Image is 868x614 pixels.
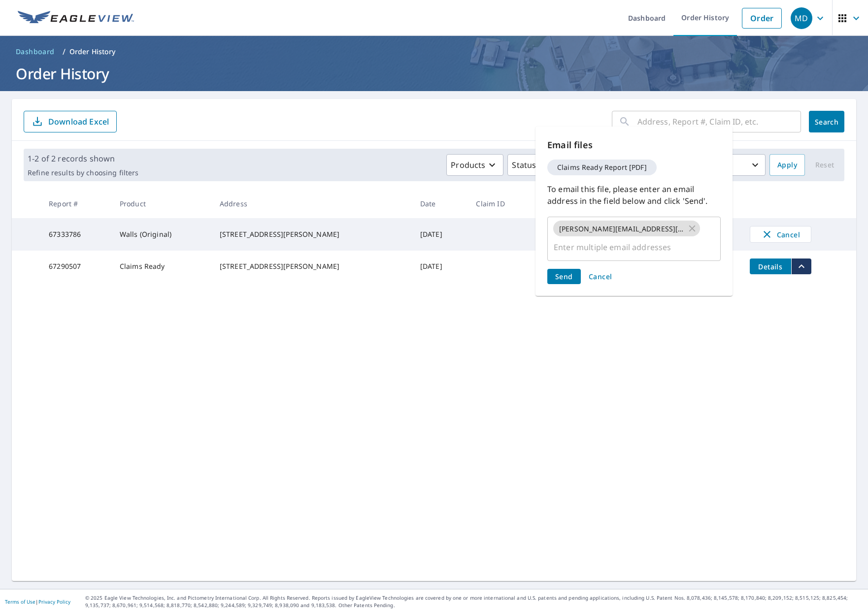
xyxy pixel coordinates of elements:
th: Delivery [534,189,598,218]
span: Claims Ready Report [PDF] [551,164,653,171]
button: filesDropdownBtn-67290507 [791,259,811,274]
th: Report # [41,189,112,218]
td: Regular [534,218,598,251]
div: [STREET_ADDRESS][PERSON_NAME] [220,261,404,271]
td: Walls (Original) [112,218,212,251]
p: Order History [69,47,116,57]
td: Claims Ready [112,251,212,282]
span: Details [756,262,785,271]
button: Status [507,154,554,176]
span: Cancel [760,228,801,240]
span: Search [817,117,836,127]
a: Dashboard [12,44,59,60]
p: 1-2 of 2 records shown [28,153,138,164]
p: Email files [547,138,721,152]
p: Refine results by choosing filters [28,168,138,177]
p: Download Excel [48,116,109,127]
span: [PERSON_NAME][EMAIL_ADDRESS][DOMAIN_NAME] [553,224,690,233]
li: / [63,46,66,58]
button: Cancel [750,226,811,243]
td: [DATE] [412,218,468,251]
button: Search [809,111,844,132]
button: Cancel [585,269,616,284]
p: | [5,599,70,605]
p: Products [451,159,485,171]
h1: Order History [12,64,856,84]
th: Claim ID [468,189,534,218]
input: Enter multiple email addresses [552,238,701,257]
button: Apply [769,154,805,176]
td: Regular [534,251,598,282]
span: Dashboard [16,47,55,57]
button: Send [547,269,581,284]
div: [STREET_ADDRESS][PERSON_NAME] [220,229,404,239]
button: detailsBtn-67290507 [750,259,791,274]
span: Cancel [589,272,612,281]
button: Products [446,154,503,176]
input: Address, Report #, Claim ID, etc. [637,108,801,135]
th: Product [112,189,212,218]
th: Date [412,189,468,218]
td: 67290507 [41,251,112,282]
nav: breadcrumb [12,44,856,60]
a: Order [742,8,782,29]
span: Send [555,272,573,281]
div: MD [791,7,812,29]
button: Download Excel [24,111,117,132]
td: [DATE] [412,251,468,282]
p: © 2025 Eagle View Technologies, Inc. and Pictometry International Corp. All Rights Reserved. Repo... [85,594,863,609]
a: Terms of Use [5,598,35,605]
p: To email this file, please enter an email address in the field below and click 'Send'. [547,183,721,207]
p: Status [512,159,536,171]
div: [PERSON_NAME][EMAIL_ADDRESS][DOMAIN_NAME] [553,221,700,236]
a: Privacy Policy [38,598,70,605]
th: Address [212,189,412,218]
span: Apply [777,159,797,171]
img: EV Logo [18,11,134,26]
td: 67333786 [41,218,112,251]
